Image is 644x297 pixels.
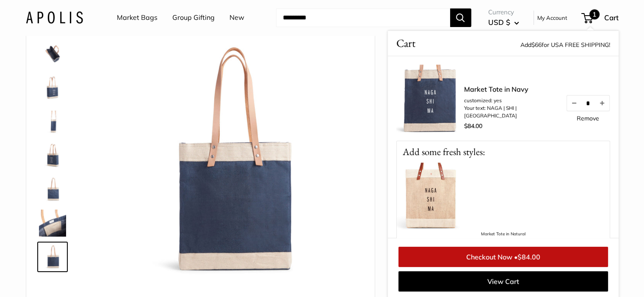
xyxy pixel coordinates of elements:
[37,140,68,171] a: Market Tote in Navy
[582,11,619,25] a: 1 Cart
[397,230,610,238] div: Market Tote in Natural
[604,13,619,22] span: Cart
[37,73,68,103] a: Market Tote in Navy
[37,208,68,238] a: Market Tote in Navy
[117,11,158,24] a: Market Bags
[464,122,482,130] span: $84.00
[39,142,66,169] img: Market Tote in Navy
[26,11,83,24] img: Apolis
[537,13,567,23] a: My Account
[520,41,610,49] span: Add for USA FREE SHIPPING!
[567,95,581,111] button: Decrease quantity by 1
[39,176,66,203] img: description_Seal of authenticity printed on the backside of every bag.
[464,104,557,120] li: Your text: NAGA | SHI | [GEOGRAPHIC_DATA]
[488,6,519,18] span: Currency
[37,174,68,204] a: description_Seal of authenticity printed on the backside of every bag.
[464,97,557,104] li: customized: yes
[398,271,608,292] a: View Cart
[37,39,68,69] a: Market Tote in Navy
[276,8,450,27] input: Search...
[577,115,599,121] a: Remove
[39,210,66,237] img: Market Tote in Navy
[488,16,519,29] button: USD $
[229,11,244,24] a: New
[39,108,66,135] img: Market Tote in Navy
[172,11,215,24] a: Group Gifting
[37,106,68,137] a: Market Tote in Navy
[397,141,610,163] p: Add some fresh styles:
[39,243,66,270] img: Market Tote in Navy
[39,74,66,101] img: Market Tote in Navy
[581,99,594,106] input: Quantity
[396,35,415,52] span: Cart
[39,41,66,68] img: Market Tote in Navy
[396,65,464,132] img: Market Tote in Navy
[488,18,510,27] span: USD $
[517,253,540,261] span: $84.00
[94,27,362,294] img: Market Tote in Navy
[589,9,600,19] span: 1
[464,84,557,94] a: Market Tote in Navy
[398,247,608,267] a: Checkout Now •$84.00
[594,95,609,111] button: Increase quantity by 1
[37,242,68,272] a: Market Tote in Navy
[531,41,542,49] span: $66
[450,8,471,27] button: Search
